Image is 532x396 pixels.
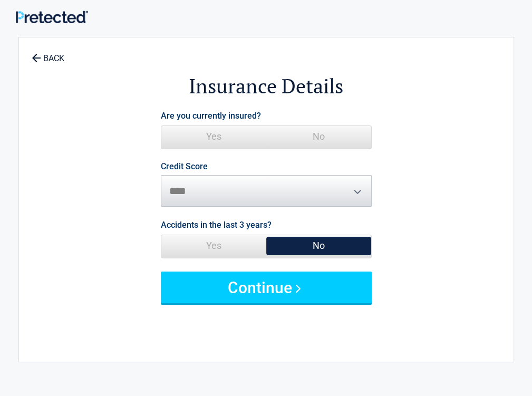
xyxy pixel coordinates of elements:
[161,162,208,171] label: Credit Score
[266,126,371,147] span: No
[16,11,88,24] img: Main Logo
[161,126,266,147] span: Yes
[161,235,266,256] span: Yes
[161,272,372,303] button: Continue
[266,235,371,256] span: No
[161,109,261,123] label: Are you currently insured?
[161,218,272,232] label: Accidents in the last 3 years?
[77,73,456,100] h2: Insurance Details
[30,44,66,63] a: BACK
